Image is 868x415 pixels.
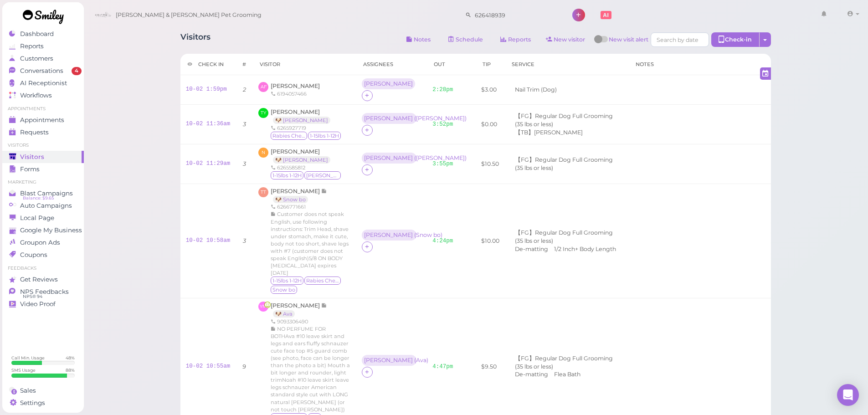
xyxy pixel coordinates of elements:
[20,55,53,62] span: Customers
[2,224,84,236] a: Google My Business
[2,142,84,149] li: Visitors
[362,153,419,164] div: [PERSON_NAME] ([PERSON_NAME])
[321,302,327,309] span: Note
[258,108,268,118] span: TY
[513,112,623,128] li: 【FG】Regular Dog Full Grooming (35 lbs or less)
[20,387,36,395] span: Sales
[180,32,211,49] h1: Visitors
[539,32,593,47] a: New visitor
[2,106,84,112] li: Appointments
[66,367,75,373] div: 88 %
[271,302,321,309] span: [PERSON_NAME]
[20,276,58,283] span: Get Reviews
[271,90,320,97] div: 6194057466
[20,190,73,197] span: Blast Campaigns
[20,214,54,222] span: Local Page
[273,196,308,203] a: 🐶 Snow bo
[2,179,84,185] li: Marketing
[271,148,320,155] span: [PERSON_NAME]
[356,54,427,75] th: Assignees
[258,302,268,312] span: YM
[2,236,84,249] a: Groupon Ads
[2,77,84,89] a: AI Receptionist
[441,32,491,47] a: Schedule
[271,211,349,276] span: Customer does not speak English, use following instructions: Trim Head, shave under stomach, make...
[23,293,42,300] span: NPS® 94
[20,239,60,246] span: Groupon Ads
[364,155,414,161] div: [PERSON_NAME] ( [PERSON_NAME] )
[476,75,505,105] td: $3.00
[2,286,84,298] a: NPS Feedbacks NPS® 94
[364,357,414,364] div: [PERSON_NAME] ( Ava )
[271,326,350,413] span: NO PERFUME FOR BOTHAva #10 leave skirt and legs and ears fluffy schnauzer cute face top #5 guard ...
[271,188,327,203] a: [PERSON_NAME] 🐶 Snow bo
[11,367,36,373] div: SMS Usage
[2,273,84,286] a: Get Reviews
[432,238,453,244] a: 4:24pm
[2,52,84,65] a: Customers
[2,28,84,40] a: Dashboard
[2,40,84,52] a: Reports
[476,144,505,184] td: $10.50
[399,32,438,47] button: Notes
[2,384,84,397] a: Sales
[513,128,585,137] li: 【TB】[PERSON_NAME]
[271,124,342,132] div: 6265927719
[362,78,417,90] div: [PERSON_NAME]
[271,132,307,140] span: Rabies Checked
[362,113,419,125] div: [PERSON_NAME] ([PERSON_NAME])
[432,364,453,370] a: 4:47pm
[271,108,320,115] span: [PERSON_NAME]
[273,310,295,318] a: 🐶 Ava
[2,187,84,200] a: Blast Campaigns Balance: $9.65
[837,384,859,406] div: Open Intercom Messenger
[242,363,246,370] i: 9
[72,67,82,75] span: 4
[609,36,648,49] span: New visit alert
[271,277,303,285] span: 1-15lbs 1-12H
[552,370,583,379] li: Flea Bath
[20,30,54,38] span: Dashboard
[273,156,330,164] a: 🐶 [PERSON_NAME]
[2,212,84,224] a: Local Page
[271,302,327,317] a: [PERSON_NAME] 🐶 Ava
[513,245,550,253] li: De-matting
[242,61,246,68] div: #
[2,65,84,77] a: Conversations 4
[271,318,350,325] div: 9093306490
[20,42,44,50] span: Reports
[186,237,231,244] a: 10-02 10:58am
[243,237,246,244] i: 3
[258,82,268,92] span: AF
[20,288,69,296] span: NPS Feedbacks
[243,160,246,167] i: 3
[364,81,413,87] div: [PERSON_NAME]
[271,286,297,294] span: Snow bo
[271,82,320,89] a: [PERSON_NAME]
[2,265,84,272] li: Feedbacks
[23,195,54,202] span: Balance: $9.65
[552,245,618,253] li: 1/2 Inch+ Body Length
[629,54,771,75] th: Notes
[362,355,419,367] div: [PERSON_NAME] (Ava)
[186,363,231,369] a: 10-02 10:55am
[186,160,231,167] a: 10-02 11:29am
[2,249,84,261] a: Coupons
[20,92,52,99] span: Workflows
[472,8,560,22] input: Search customer
[2,126,84,138] a: Requests
[304,277,341,285] span: Rabies Checked
[20,153,44,161] span: Visitors
[304,171,341,179] span: Sam
[432,87,453,93] a: 2:28pm
[651,32,709,47] input: Search by date
[2,200,84,212] a: Auto Campaigns
[711,32,760,47] div: Check-in
[20,79,67,87] span: AI Receptionist
[476,105,505,144] td: $0.00
[321,188,327,195] span: Note
[2,89,84,102] a: Workflows
[476,184,505,298] td: $10.00
[308,132,341,140] span: 1-15lbs 1-12H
